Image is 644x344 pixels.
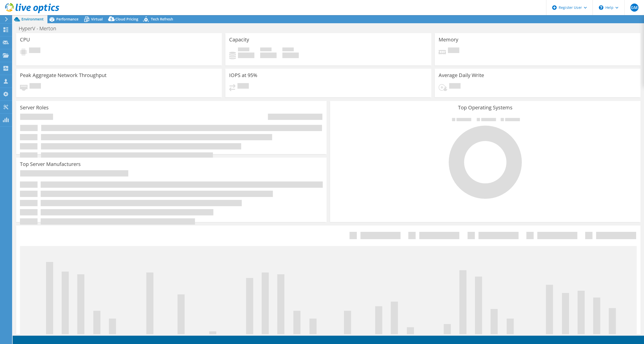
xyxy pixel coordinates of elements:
[91,17,103,21] span: Virtual
[115,17,138,21] span: Cloud Pricing
[448,47,459,54] span: Pending
[260,47,272,53] span: Free
[229,37,249,42] h3: Capacity
[56,17,78,21] span: Performance
[334,105,637,110] h3: Top Operating Systems
[229,72,257,78] h3: IOPS at 95%
[20,105,49,110] h3: Server Roles
[238,53,254,58] h4: 0 GiB
[16,26,64,31] h1: HyperV - Merton
[30,83,41,90] span: Pending
[20,161,81,167] h3: Top Server Manufacturers
[282,47,294,53] span: Total
[21,17,44,21] span: Environment
[20,37,30,42] h3: CPU
[449,83,461,90] span: Pending
[29,47,40,54] span: Pending
[630,4,638,12] span: GM
[237,83,249,90] span: Pending
[439,72,484,78] h3: Average Daily Write
[260,53,277,58] h4: 0 GiB
[20,72,106,78] h3: Peak Aggregate Network Throughput
[238,47,249,53] span: Used
[439,37,458,42] h3: Memory
[282,53,299,58] h4: 0 GiB
[599,5,603,10] svg: \n
[151,17,173,21] span: Tech Refresh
